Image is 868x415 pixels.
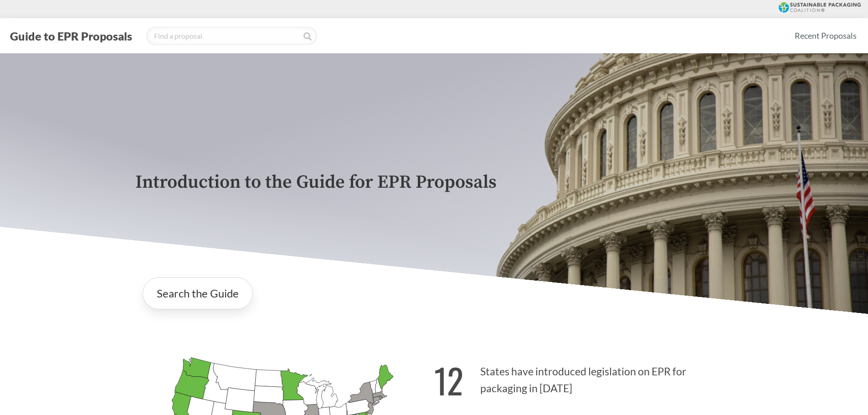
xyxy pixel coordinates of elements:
[7,29,135,43] button: Guide to EPR Proposals
[791,26,861,46] a: Recent Proposals
[143,277,253,309] a: Search the Guide
[434,355,463,405] strong: 12
[146,27,317,45] input: Find a proposal
[434,349,733,405] p: States have introduced legislation on EPR for packaging in [DATE]
[135,172,733,193] p: Introduction to the Guide for EPR Proposals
